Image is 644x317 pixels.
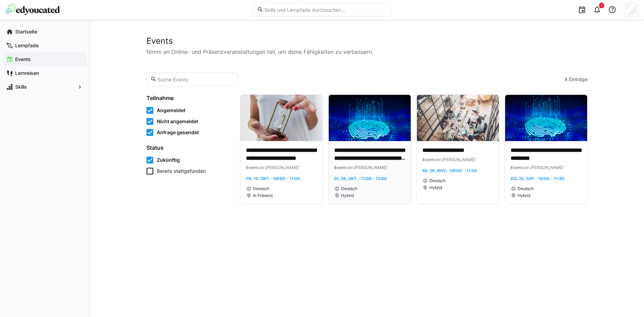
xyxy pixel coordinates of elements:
[341,193,354,198] span: Hybrid
[146,48,587,56] p: Nimm an Online- und Präsenzveranstaltungen teil, um deine Fähigkeiten zu verbessern.
[422,157,433,162] span: Event
[157,118,198,125] span: Nicht angemeldet
[433,157,475,162] span: von [PERSON_NAME]
[511,165,522,170] span: Event
[429,185,442,190] span: Hybrid
[146,95,232,101] h4: Teilnahme
[157,107,185,114] span: Angemeldet
[505,95,587,141] img: image
[334,165,345,170] span: Event
[518,193,530,198] span: Hybrid
[157,76,234,82] input: Suche Events
[157,168,206,175] span: Bereits stattgefunden
[511,176,564,181] span: Do, 25. Sep. · 10:00 - 11:30
[257,165,299,170] span: von [PERSON_NAME]
[569,76,587,83] span: Einträge
[518,186,534,191] span: Deutsch
[422,168,477,173] span: Mi, 26. Nov. · 09:00 - 11:30
[253,193,273,198] span: In Präsenz
[429,178,446,184] span: Deutsch
[146,144,232,151] h4: Status
[253,186,269,191] span: Deutsch
[264,7,387,13] input: Skills und Lernpfade durchsuchen…
[522,165,563,170] span: von [PERSON_NAME]
[157,157,180,164] span: Zukünftig
[341,186,357,191] span: Deutsch
[146,36,587,46] h2: Events
[157,129,199,136] span: Anfrage gesendet
[601,3,603,8] span: 2
[334,176,387,181] span: Di, 28. Okt. · 11:00 - 12:00
[246,176,300,181] span: Fr, 10. Okt. · 09:00 - 11:00
[246,165,257,170] span: Event
[345,165,387,170] span: von [PERSON_NAME]
[417,95,499,141] img: image
[329,95,411,141] img: image
[564,76,568,83] span: 4
[241,95,323,141] img: image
